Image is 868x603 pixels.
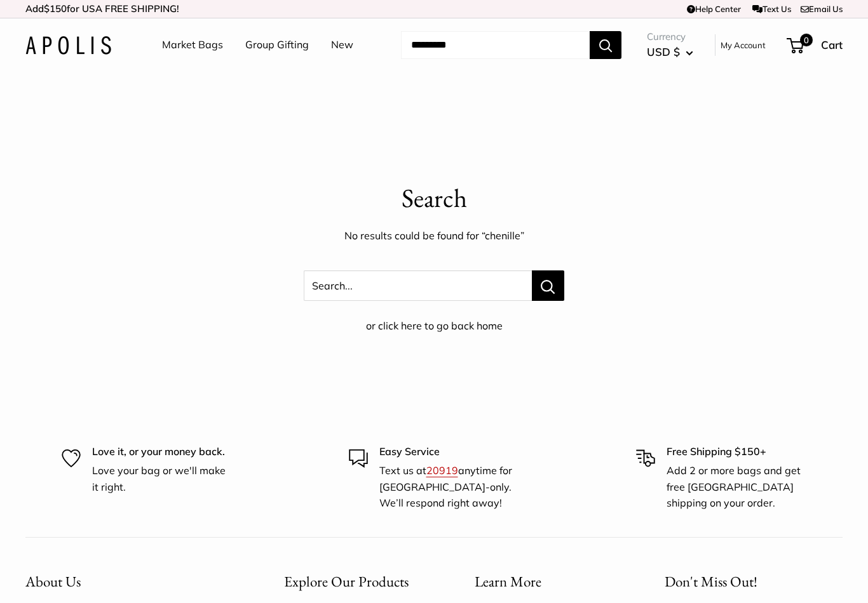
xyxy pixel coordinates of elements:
[162,36,223,55] a: Market Bags
[401,31,590,59] input: Search...
[379,463,520,512] p: Text us at anytime for [GEOGRAPHIC_DATA]-only. We’ll respond right away!
[475,569,621,594] button: Learn More
[590,31,621,59] button: Search
[665,569,843,594] p: Don't Miss Out!
[647,28,693,46] span: Currency
[25,569,240,594] button: About Us
[475,572,541,591] span: Learn More
[667,444,807,460] p: Free Shipping $150+
[25,227,843,246] p: No results could be found for “chenille”
[801,4,843,14] a: Email Us
[667,463,807,512] p: Add 2 or more bags and get free [GEOGRAPHIC_DATA] shipping on your order.
[284,569,430,594] button: Explore Our Products
[366,319,503,332] a: or click here to go back home
[687,4,741,14] a: Help Center
[44,3,67,15] span: $150
[25,36,111,55] img: Apolis
[647,45,680,58] span: USD $
[379,444,520,460] p: Easy Service
[25,180,843,217] p: Search
[647,42,693,62] button: USD $
[245,36,309,55] a: Group Gifting
[426,464,458,477] a: 20919
[92,463,233,495] p: Love your bag or we'll make it right.
[92,444,233,460] p: Love it, or your money back.
[800,34,813,46] span: 0
[821,38,843,51] span: Cart
[284,572,409,591] span: Explore Our Products
[532,270,564,301] button: Search...
[752,4,791,14] a: Text Us
[331,36,353,55] a: New
[25,572,81,591] span: About Us
[721,37,766,53] a: My Account
[788,35,843,55] a: 0 Cart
